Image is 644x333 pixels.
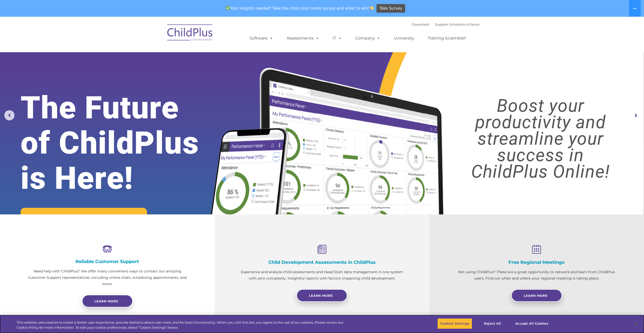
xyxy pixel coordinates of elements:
button: Cookies Settings [437,318,472,329]
button: Close [630,318,641,329]
span: Your insights needed! Take the child care trends survey and enter to win! [224,3,376,13]
span: Learn more [94,299,118,303]
div: This website uses cookies to create a better user experience, provide statistics about user visit... [16,320,354,330]
button: Accept All Cookies [513,318,551,329]
a: Learn More [296,289,347,302]
span: Learn More [524,294,548,298]
rs-layer: The Future of ChildPlus is Here! [21,90,226,196]
a: Download [412,22,429,26]
p: Experience and analyze child assessments and Head Start data management in one system with zero c... [240,269,404,282]
a: Support [435,22,449,26]
a: IT [327,33,347,43]
h4: Reliable Customer Support [25,259,189,264]
a: Assessments [282,33,324,43]
span: Take Survey [379,4,402,13]
a: Request a Demo [21,208,147,236]
button: Reject All [476,318,508,329]
span: Last name [71,33,86,37]
p: Not using ChildPlus? These are a great opportunity to network and learn from ChildPlus users. Fin... [455,269,619,282]
img: ChildPlus by Procare Solutions [165,21,216,46]
font: | [412,22,480,26]
a: Learn more [82,295,133,307]
a: Training Scramble!! [423,33,471,43]
img: ✅ [226,6,230,10]
a: Software [244,33,278,43]
a: University [389,33,419,43]
h4: Child Development Assessments in ChildPlus [240,260,404,265]
img: 👏 [370,6,374,10]
p: Need help with ChildPlus? We offer many convenient ways to contact our amazing Customer Support r... [25,268,189,287]
rs-layer: Boost your productivity and streamline your success in ChildPlus Online! [445,98,636,180]
a: Company [350,33,386,43]
a: Take Survey [376,4,405,13]
span: Phone number [71,54,92,58]
a: Learn More [511,289,562,302]
a: Schedule A Demo [450,22,480,26]
span: Learn More [309,294,333,298]
h4: Free Regional Meetings [455,260,619,265]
